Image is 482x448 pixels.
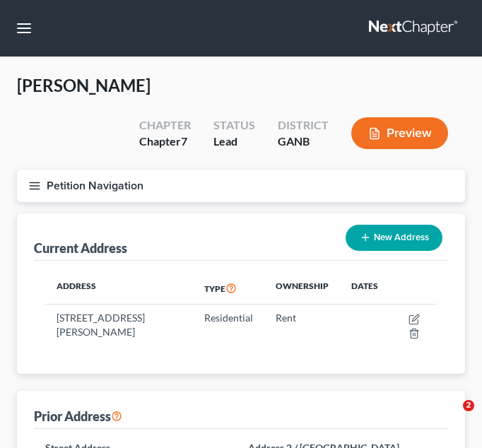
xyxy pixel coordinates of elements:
[278,117,329,134] div: District
[45,272,193,305] th: Address
[139,117,191,134] div: Chapter
[351,117,448,149] button: Preview
[213,134,255,150] div: Lead
[463,400,474,411] span: 2
[17,170,465,202] button: Petition Navigation
[139,134,191,150] div: Chapter
[193,305,264,346] td: Residential
[34,240,127,257] div: Current Address
[17,75,151,95] span: [PERSON_NAME]
[340,272,389,305] th: Dates
[45,305,193,346] td: [STREET_ADDRESS][PERSON_NAME]
[278,134,329,150] div: GANB
[193,272,264,305] th: Type
[181,134,187,148] span: 7
[346,225,442,251] button: New Address
[213,117,255,134] div: Status
[434,400,468,434] iframe: Intercom live chat
[34,408,122,425] div: Prior Address
[264,272,340,305] th: Ownership
[264,305,340,346] td: Rent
